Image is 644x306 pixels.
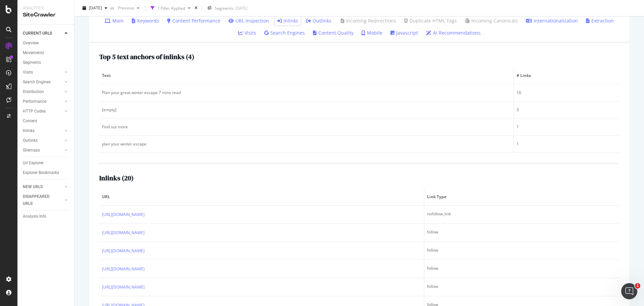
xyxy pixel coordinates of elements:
[23,69,33,76] div: Visits
[105,17,124,24] a: Main
[517,141,616,147] div: 1
[424,206,619,224] td: nofollow_link
[586,17,614,24] a: Extraction
[157,5,185,11] div: 1 Filter Applied
[23,127,35,134] div: Inlinks
[313,30,354,36] a: Content Quality
[102,73,509,79] span: Text
[23,88,44,95] div: Distribution
[102,284,145,291] a: [URL][DOMAIN_NAME]
[23,118,69,125] a: Content
[23,79,63,86] a: Search Engines
[23,69,63,76] a: Visits
[23,11,69,19] div: SiteCrawler
[23,40,69,47] a: Overview
[99,53,194,60] h2: Top 5 text anchors of inlinks ( 4 )
[115,3,142,13] button: Previous
[635,283,640,289] span: 1
[102,90,511,96] div: Plan your great winter escape 7 mins read
[277,17,298,24] a: Inlinks
[390,30,418,36] a: Javascript
[23,118,37,125] div: Content
[110,5,115,11] span: vs
[23,169,69,176] a: Explorer Bookmarks
[465,17,518,24] a: Incoming Canonicals
[99,174,133,182] h2: Inlinks ( 20 )
[23,59,41,66] div: Segments
[102,107,511,113] div: [empty]
[102,141,511,147] div: plan your winter escape
[205,3,250,13] button: Segments[DATE]
[23,183,43,190] div: NEW URLS
[167,17,220,24] a: Content Performance
[23,147,63,154] a: Sitemaps
[23,108,46,115] div: HTTP Codes
[404,17,457,24] a: Duplicate HTML Tags
[215,5,233,11] span: Segments
[23,193,57,207] div: DISAPPEARED URLS
[526,17,578,24] a: Internationalization
[23,160,44,167] div: Url Explorer
[23,49,69,56] a: Movements
[23,98,63,105] a: Performance
[80,3,110,13] button: [DATE]
[306,17,331,24] a: Outlinks
[102,124,511,130] div: Find out more
[23,147,40,154] div: Sitemaps
[102,211,145,218] a: [URL][DOMAIN_NAME]
[89,5,102,11] span: 2025 Sep. 6th
[102,229,145,236] a: [URL][DOMAIN_NAME]
[23,137,63,144] a: Outlinks
[424,260,619,278] td: follow
[427,194,615,200] span: Link Type
[23,79,51,86] div: Search Engines
[23,213,69,220] a: Analysis Info
[102,266,145,272] a: [URL][DOMAIN_NAME]
[424,278,619,296] td: follow
[148,3,193,13] button: 1 Filter Applied
[23,30,63,37] a: CURRENT URLS
[426,30,481,36] a: AI Recommendations
[264,30,305,36] a: Search Engines
[23,5,69,11] div: Analytics
[517,107,616,113] div: 3
[102,248,145,254] a: [URL][DOMAIN_NAME]
[23,193,63,207] a: DISAPPEARED URLS
[424,242,619,260] td: follow
[23,183,63,190] a: NEW URLS
[621,283,637,299] iframe: Intercom live chat
[23,127,63,134] a: Inlinks
[115,5,134,11] span: Previous
[517,124,616,130] div: 1
[23,88,63,95] a: Distribution
[23,40,39,47] div: Overview
[23,169,59,176] div: Explorer Bookmarks
[102,194,420,200] span: URL
[23,49,44,56] div: Movements
[362,30,382,36] a: Mobile
[339,17,396,24] a: Incoming Redirections
[23,30,52,37] div: CURRENT URLS
[235,5,248,11] div: [DATE]
[23,108,63,115] a: HTTP Codes
[517,73,615,79] span: # Links
[193,5,199,11] div: times
[23,98,46,105] div: Performance
[228,17,269,24] a: URL Inspection
[23,213,46,220] div: Analysis Info
[238,30,256,36] a: Visits
[23,59,69,66] a: Segments
[424,224,619,242] td: follow
[132,17,159,24] a: Keywords
[23,137,38,144] div: Outlinks
[517,90,616,96] div: 16
[23,160,69,167] a: Url Explorer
